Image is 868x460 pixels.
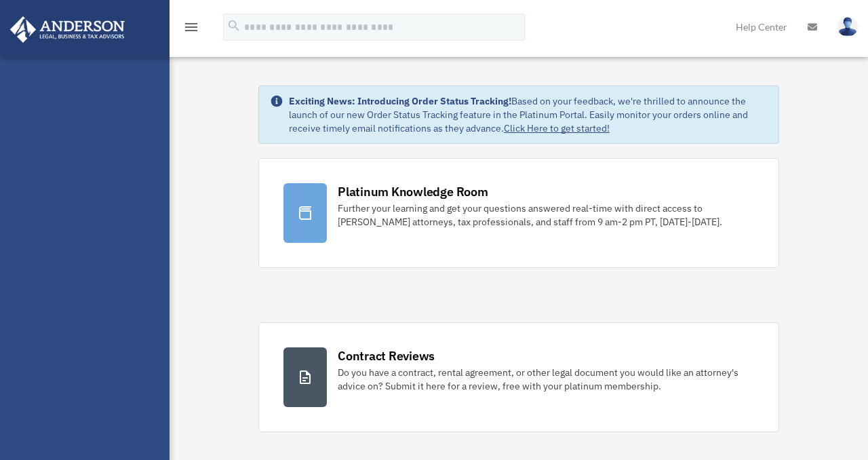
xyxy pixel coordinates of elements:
div: Based on your feedback, we're thrilled to announce the launch of our new Order Status Tracking fe... [289,94,768,135]
a: Click Here to get started! [504,122,610,134]
div: Do you have a contract, rental agreement, or other legal document you would like an attorney's ad... [338,366,754,393]
i: search [226,18,241,33]
div: Platinum Knowledge Room [338,183,488,200]
div: Further your learning and get your questions answered real-time with direct access to [PERSON_NAM... [338,202,754,229]
div: Contract Reviews [338,347,435,364]
a: menu [183,24,199,35]
img: Anderson Advisors Platinum Portal [6,16,129,43]
a: Platinum Knowledge Room Further your learning and get your questions answered real-time with dire... [258,158,779,268]
strong: Exciting News: Introducing Order Status Tracking! [289,95,511,107]
a: Contract Reviews Do you have a contract, rental agreement, or other legal document you would like... [258,322,779,432]
i: menu [183,19,199,35]
img: User Pic [837,17,858,37]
